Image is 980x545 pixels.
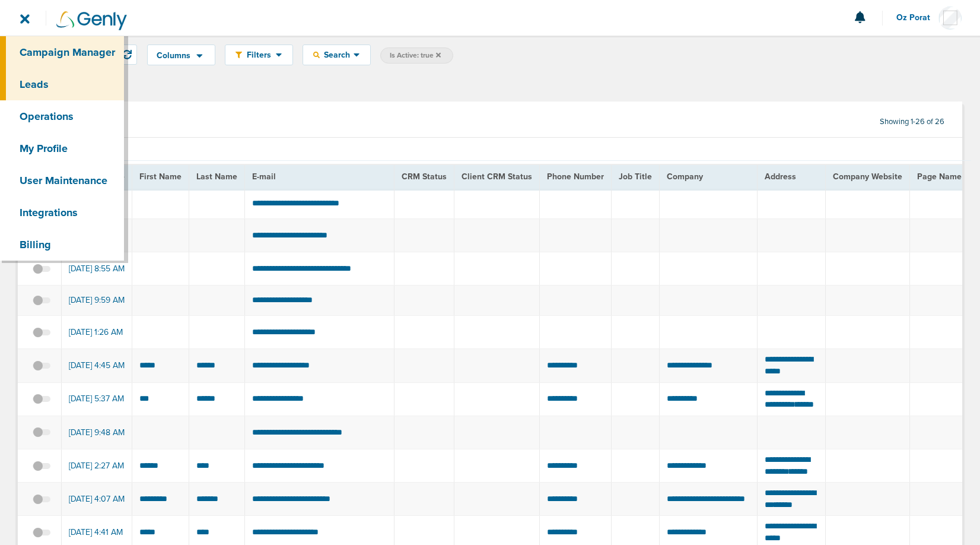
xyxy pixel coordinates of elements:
[880,117,944,127] span: Showing 1-26 of 26
[62,483,132,516] td: [DATE] 4:07 AM
[402,172,447,182] span: CRM Status
[611,164,659,189] th: Job Title
[157,52,190,60] span: Columns
[252,172,276,182] span: E-mail
[56,11,127,30] img: Genly
[910,164,969,189] th: Page Name
[62,382,132,416] td: [DATE] 5:37 AM
[320,50,354,60] span: Search
[390,50,441,61] span: Is Active: true
[242,50,276,60] span: Filters
[826,164,910,189] th: Company Website
[62,449,132,482] td: [DATE] 2:27 AM
[896,14,938,22] span: Oz Porat
[196,172,237,182] span: Last Name
[62,416,132,449] td: [DATE] 9:48 AM
[757,164,826,189] th: Address
[547,172,604,182] span: Phone Number
[454,164,539,189] th: Client CRM Status
[62,349,132,382] td: [DATE] 4:45 AM
[62,316,132,349] td: [DATE] 1:26 AM
[139,172,182,182] span: First Name
[659,164,757,189] th: Company
[62,252,132,285] td: [DATE] 8:55 AM
[62,286,132,316] td: [DATE] 9:59 AM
